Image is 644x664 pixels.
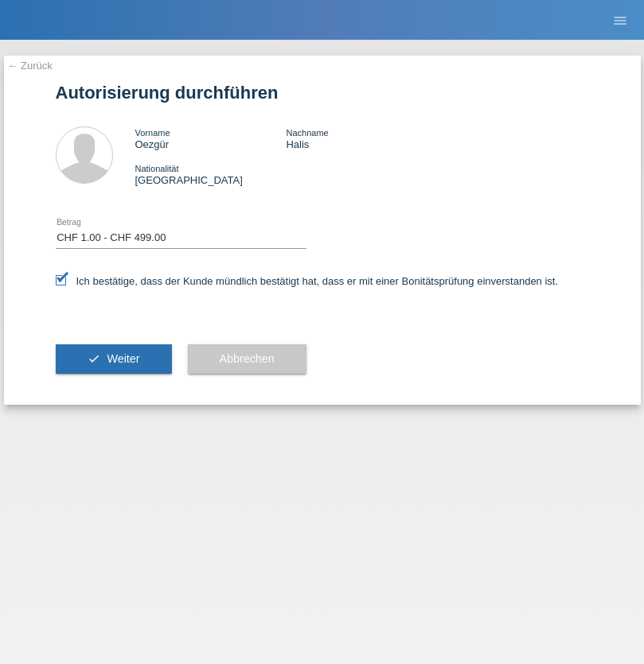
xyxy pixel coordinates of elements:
[88,352,100,365] i: check
[8,60,53,72] a: ← Zurück
[188,344,306,375] button: Abbrechen
[107,352,139,365] span: Weiter
[286,126,437,150] div: Halis
[135,164,179,173] span: Nationalität
[604,15,636,25] a: menu
[220,352,275,365] span: Abbrechen
[135,128,170,138] span: Vorname
[56,275,559,287] label: Ich bestätige, dass der Kunde mündlich bestätigt hat, dass er mit einer Bonitätsprüfung einversta...
[612,13,628,29] i: menu
[286,128,328,138] span: Nachname
[135,162,287,186] div: [GEOGRAPHIC_DATA]
[135,126,287,150] div: Oezgür
[56,344,172,375] button: check Weiter
[56,83,589,103] h1: Autorisierung durchführen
